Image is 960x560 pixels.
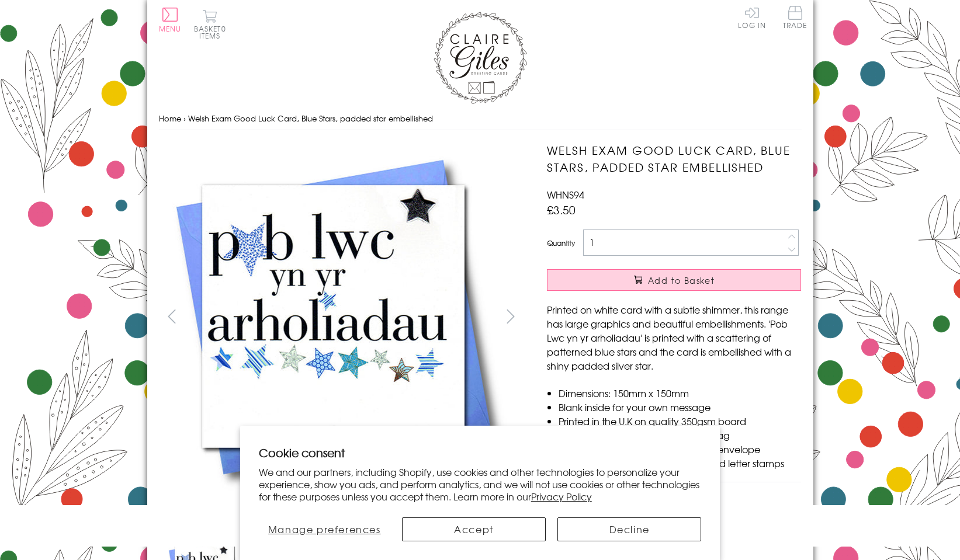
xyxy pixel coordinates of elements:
[557,517,701,541] button: Decline
[199,23,226,41] span: 0 items
[783,6,807,29] span: Trade
[194,9,226,39] button: Basket0 items
[159,107,802,131] nav: breadcrumbs
[159,504,524,518] h3: More views
[159,8,182,32] button: Menu
[259,444,702,461] h2: Cookie consent
[259,466,702,502] p: We and our partners, including Shopify, use cookies and other technologies to personalize your ex...
[559,386,801,400] li: Dimensions: 150mm x 150mm
[559,400,801,414] li: Blank inside for your own message
[783,6,807,31] a: Trade
[159,142,510,492] img: Welsh Exam Good Luck Card, Blue Stars, padded star embellished
[268,522,381,536] span: Manage preferences
[648,274,715,286] span: Add to Basket
[402,517,546,541] button: Accept
[497,303,524,329] button: next
[547,187,584,201] span: WHNS94
[259,517,390,541] button: Manage preferences
[434,12,527,104] img: Claire Giles Greetings Cards
[547,269,801,291] button: Add to Basket
[738,6,766,29] a: Log In
[547,201,576,218] span: £3.50
[547,238,575,248] label: Quantity
[559,414,801,428] li: Printed in the U.K on quality 350gsm board
[159,23,182,34] span: Menu
[159,303,185,329] button: prev
[183,113,186,124] span: ›
[531,489,592,503] a: Privacy Policy
[188,113,433,124] span: Welsh Exam Good Luck Card, Blue Stars, padded star embellished
[547,302,801,373] p: Printed on white card with a subtle shimmer, this range has large graphics and beautiful embellis...
[159,113,181,124] a: Home
[547,142,801,176] h1: Welsh Exam Good Luck Card, Blue Stars, padded star embellished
